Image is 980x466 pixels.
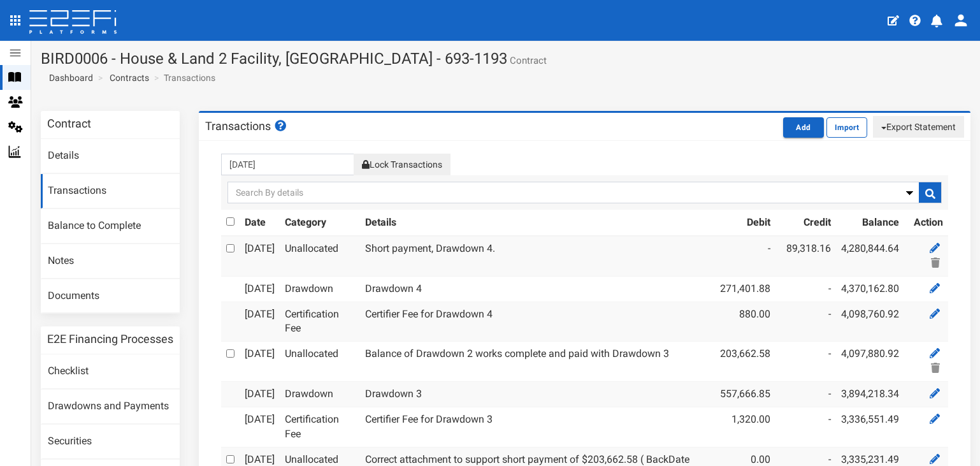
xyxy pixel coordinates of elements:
a: Documents [41,279,180,314]
td: Unallocated [280,236,360,276]
td: 4,370,162.80 [836,276,904,302]
a: [DATE] [245,453,275,465]
a: Balance to Complete [41,209,180,244]
td: - [775,381,836,407]
td: 4,098,760.92 [836,302,904,342]
a: Drawdown 4 [365,282,422,295]
td: Drawdown [280,276,360,302]
h3: E2E Financing Processes [47,333,173,345]
span: Dashboard [44,73,93,83]
th: Credit [775,210,836,236]
a: Drawdowns and Payments [41,390,180,424]
td: Drawdown [280,381,360,407]
th: Action [904,210,948,236]
input: From Transactions Date [221,154,354,175]
a: Transactions [41,174,180,208]
button: Lock Transactions [354,154,450,175]
td: Certification Fee [280,302,360,342]
a: Details [41,139,180,173]
a: [DATE] [245,347,275,360]
th: Debit [707,210,775,236]
button: Export Statement [873,116,964,138]
a: Checklist [41,354,180,389]
button: Add [783,117,824,138]
button: Import [826,117,867,138]
a: Short payment, Drawdown 4. [365,242,495,254]
h3: Transactions [205,120,288,132]
td: 4,097,880.92 [836,342,904,382]
td: 880.00 [707,302,775,342]
td: 271,401.88 [707,276,775,302]
a: [DATE] [245,242,275,254]
a: Drawdown 3 [365,388,422,400]
h3: Contract [47,118,91,129]
a: Certifier Fee for Drawdown 3 [365,413,493,425]
td: - [775,302,836,342]
th: Category [280,210,360,236]
td: 3,894,218.34 [836,381,904,407]
td: - [775,342,836,382]
a: Balance of Drawdown 2 works complete and paid with Drawdown 3 [365,347,669,360]
th: Balance [836,210,904,236]
a: [DATE] [245,413,275,425]
th: Details [360,210,707,236]
td: Unallocated [280,342,360,382]
td: - [775,276,836,302]
td: 3,336,551.49 [836,407,904,447]
a: [DATE] [245,388,275,400]
a: Dashboard [44,71,93,84]
h1: BIRD0006 - House & Land 2 Facility, [GEOGRAPHIC_DATA] - 693-1193 [41,50,970,67]
small: Contract [507,56,547,66]
td: 89,318.16 [775,236,836,276]
th: Date [240,210,280,236]
td: 203,662.58 [707,342,775,382]
a: Certifier Fee for Drawdown 4 [365,308,493,320]
a: Securities [41,425,180,459]
input: Search By details [227,182,942,203]
a: [DATE] [245,308,275,320]
td: - [707,236,775,276]
td: Certification Fee [280,407,360,447]
a: Add [783,120,826,133]
a: Contracts [110,71,149,84]
li: Transactions [151,71,215,84]
td: - [775,407,836,447]
td: 557,666.85 [707,381,775,407]
td: 4,280,844.64 [836,236,904,276]
a: Notes [41,244,180,279]
td: 1,320.00 [707,407,775,447]
a: [DATE] [245,282,275,295]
